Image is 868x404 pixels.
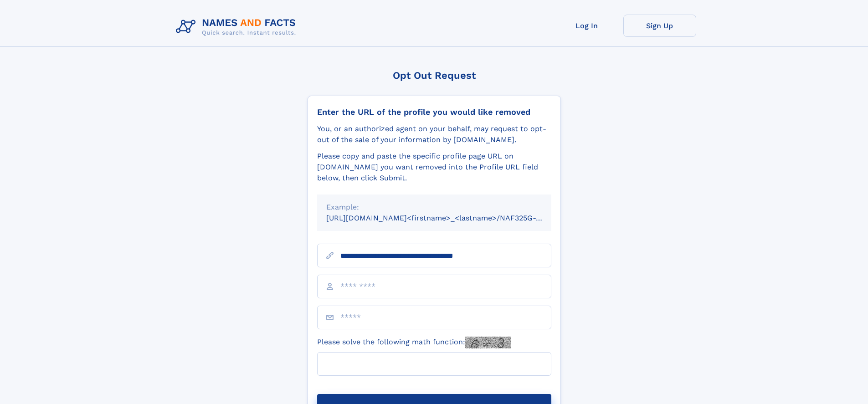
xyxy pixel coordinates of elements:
div: Please copy and paste the specific profile page URL on [DOMAIN_NAME] you want removed into the Pr... [317,151,551,184]
a: Sign Up [623,15,696,37]
small: [URL][DOMAIN_NAME]<firstname>_<lastname>/NAF325G-xxxxxxxx [326,214,569,222]
img: Logo Names and Facts [172,15,303,39]
div: Example: [326,202,542,213]
a: Log In [550,15,623,37]
div: You, or an authorized agent on your behalf, may request to opt-out of the sale of your informatio... [317,123,551,145]
div: Enter the URL of the profile you would like removed [317,107,551,117]
div: Opt Out Request [308,70,561,81]
label: Please solve the following math function: [317,337,511,348]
